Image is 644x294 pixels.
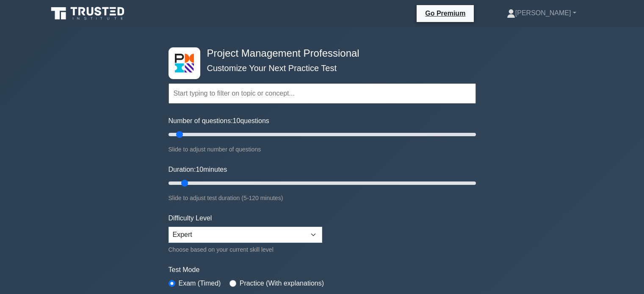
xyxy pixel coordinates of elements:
label: Test Mode [169,265,476,275]
a: Go Premium [420,8,470,19]
span: 10 [196,166,203,173]
span: 10 [233,117,240,124]
label: Duration: minutes [169,165,227,175]
h4: Project Management Professional [204,47,434,60]
label: Exam (Timed) [179,278,221,289]
div: Slide to adjust test duration (5-120 minutes) [169,193,476,203]
div: Choose based on your current skill level [169,245,322,255]
label: Difficulty Level [169,213,212,223]
input: Start typing to filter on topic or concept... [169,83,476,104]
div: Slide to adjust number of questions [169,144,476,154]
a: [PERSON_NAME] [486,5,597,22]
label: Practice (With explanations) [240,278,324,289]
label: Number of questions: questions [169,116,269,126]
